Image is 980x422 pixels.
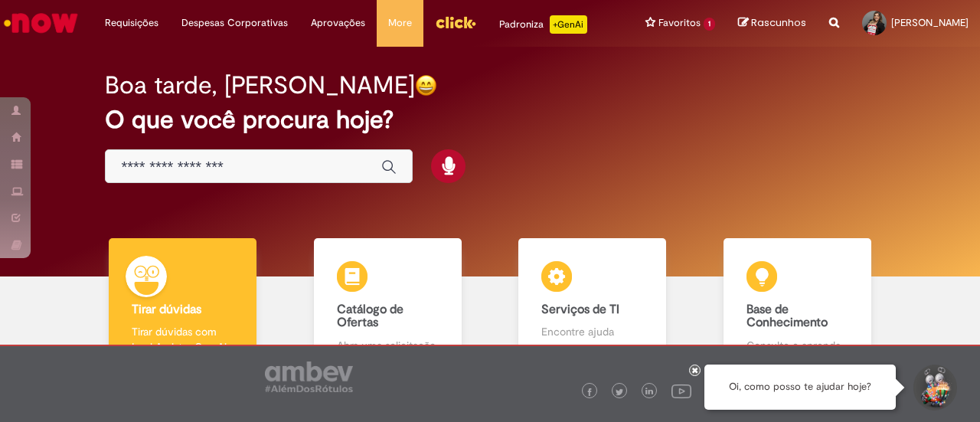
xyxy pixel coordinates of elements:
a: Serviços de TI Encontre ajuda [490,238,695,371]
a: Base de Conhecimento Consulte e aprenda [695,238,900,371]
span: Rascunhos [751,15,806,30]
span: Favoritos [658,15,701,31]
a: Rascunhos [738,16,806,31]
img: ServiceNow [2,8,80,38]
b: Tirar dúvidas [132,302,201,317]
p: Tirar dúvidas com Lupi Assist e Gen Ai [132,324,234,355]
b: Catálogo de Ofertas [337,302,403,331]
p: +GenAi [550,15,587,34]
span: 1 [704,18,715,31]
b: Serviços de TI [541,302,619,317]
p: Encontre ajuda [541,324,643,339]
div: Padroniza [499,15,587,34]
button: Iniciar Conversa de Suporte [911,365,957,411]
span: Requisições [105,15,158,31]
img: logo_footer_youtube.png [671,381,691,401]
img: click_logo_yellow_360x200.png [435,11,476,34]
b: Base de Conhecimento [746,302,828,331]
img: happy-face.png [415,74,437,97]
img: logo_footer_linkedin.png [645,388,653,397]
p: Abra uma solicitação [337,338,439,353]
img: logo_footer_ambev_rotulo_gray.png [265,361,353,392]
a: Catálogo de Ofertas Abra uma solicitação [286,238,491,371]
img: logo_footer_facebook.png [586,388,593,396]
p: Consulte e aprenda [746,338,848,353]
span: Aprovações [311,15,365,31]
h2: O que você procura hoje? [105,106,874,133]
div: Oi, como posso te ajudar hoje? [704,365,896,410]
span: [PERSON_NAME] [891,16,969,29]
span: More [388,15,412,31]
img: logo_footer_twitter.png [616,388,623,396]
h2: Boa tarde, [PERSON_NAME] [105,72,415,99]
span: Despesas Corporativas [181,15,288,31]
a: Tirar dúvidas Tirar dúvidas com Lupi Assist e Gen Ai [80,238,286,371]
